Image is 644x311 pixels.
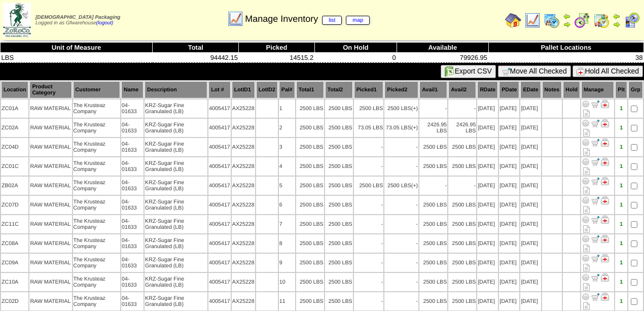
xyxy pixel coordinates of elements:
[477,177,498,195] td: [DATE]
[591,119,599,127] img: Move
[121,177,144,195] td: 04-01633
[73,99,121,118] td: The Krusteaz Company
[296,81,324,98] th: Total1
[354,177,384,195] td: 2500 LBS
[232,119,255,137] td: AX25228
[29,254,71,272] td: RAW MATERIAL
[582,235,590,243] img: Adjust
[354,138,384,156] td: -
[448,157,476,176] td: 2500 LBS
[354,273,384,291] td: -
[616,240,627,247] div: 1
[227,11,243,27] img: line_graph.gif
[145,273,207,291] td: KRZ-Sugar Fine Granulated (LB)
[29,292,71,310] td: RAW MATERIAL
[616,279,627,285] div: 1
[232,292,255,310] td: AX25228
[296,157,324,176] td: 2500 LBS
[477,81,498,98] th: RDate
[419,157,447,176] td: 2500 LBS
[1,81,28,98] th: Location
[279,81,295,98] th: Pal#
[499,119,519,137] td: [DATE]
[296,215,324,233] td: 2500 LBS
[279,138,295,156] td: 3
[239,53,314,63] td: 14515.2
[419,119,447,137] td: 2426.95 LBS
[601,273,609,282] img: Manage Hold
[488,43,643,53] th: Pallet Locations
[499,81,519,98] th: PDate
[441,65,496,78] button: Export CSV
[296,254,324,272] td: 2500 LBS
[121,157,144,176] td: 04-01633
[582,177,590,185] img: Adjust
[520,157,541,176] td: [DATE]
[314,53,397,63] td: 0
[121,234,144,253] td: 04-01633
[325,196,353,214] td: 2500 LBS
[322,16,342,25] a: list
[520,177,541,195] td: [DATE]
[279,99,295,118] td: 1
[73,81,121,98] th: Customer
[384,292,418,310] td: -
[419,177,447,195] td: -
[29,99,71,118] td: RAW MATERIAL
[145,196,207,214] td: KRZ-Sugar Fine Granulated (LB)
[208,138,231,156] td: 4005417
[563,12,571,20] img: arrowleft.gif
[616,163,627,169] div: 1
[477,196,498,214] td: [DATE]
[1,254,28,272] td: ZC09A
[477,273,498,291] td: [DATE]
[325,138,353,156] td: 2500 LBS
[325,215,353,233] td: 2500 LBS
[520,254,541,272] td: [DATE]
[153,43,239,53] th: Total
[121,119,144,137] td: 04-01633
[520,215,541,233] td: [DATE]
[583,283,590,291] i: Note
[145,99,207,118] td: KRZ-Sugar Fine Granulated (LB)
[581,81,614,98] th: Manage
[325,119,353,137] td: 2500 LBS
[419,273,447,291] td: 2500 LBS
[29,177,71,195] td: RAW MATERIAL
[419,234,447,253] td: 2500 LBS
[591,293,599,301] img: Move
[477,119,498,137] td: [DATE]
[411,125,418,131] div: (+)
[448,81,476,98] th: Avail2
[601,254,609,262] img: Manage Hold
[477,157,498,176] td: [DATE]
[591,100,599,108] img: Move
[582,273,590,282] img: Adjust
[296,273,324,291] td: 2500 LBS
[419,99,447,118] td: -
[582,119,590,127] img: Adjust
[563,81,580,98] th: Hold
[419,254,447,272] td: 2500 LBS
[29,215,71,233] td: RAW MATERIAL
[411,106,418,112] div: (+)
[232,196,255,214] td: AX25228
[145,215,207,233] td: KRZ-Sugar Fine Granulated (LB)
[573,65,643,77] button: Hold All Checked
[1,215,28,233] td: ZC11C
[1,138,28,156] td: ZC04D
[499,254,519,272] td: [DATE]
[419,215,447,233] td: 2500 LBS
[384,196,418,214] td: -
[1,119,28,137] td: ZC02A
[208,196,231,214] td: 4005417
[488,53,643,63] td: 38
[384,254,418,272] td: -
[296,119,324,137] td: 2500 LBS
[325,254,353,272] td: 2500 LBS
[232,99,255,118] td: AX25228
[563,20,571,28] img: arrowright.gif
[583,129,590,136] i: Note
[591,216,599,224] img: Move
[591,235,599,243] img: Move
